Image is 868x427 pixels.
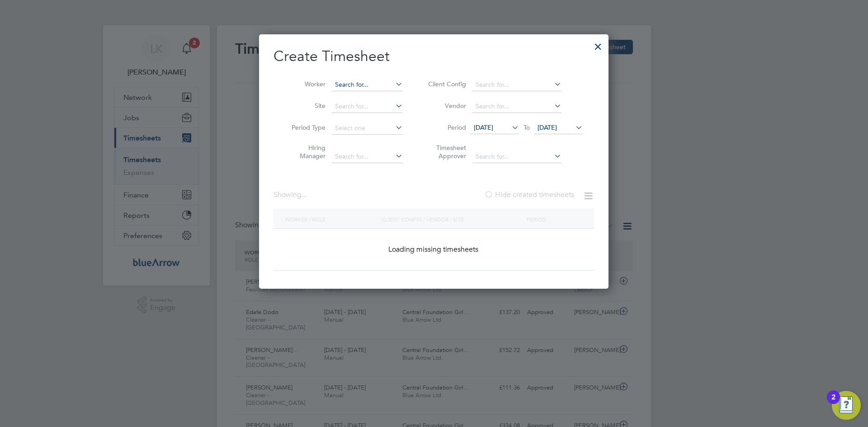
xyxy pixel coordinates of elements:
input: Search for... [472,79,561,91]
div: 2 [831,397,835,409]
label: Site [285,102,325,110]
label: Hiring Manager [285,144,325,160]
span: [DATE] [474,123,493,131]
span: [DATE] [538,123,557,131]
label: Period [425,123,466,131]
input: Search for... [332,150,403,163]
span: ... [302,190,307,199]
input: Search for... [472,150,561,163]
h2: Create Timesheet [274,47,594,66]
label: Hide created timesheets [484,190,574,199]
label: Vendor [425,102,466,110]
label: Period Type [285,123,325,131]
label: Worker [285,80,325,88]
input: Search for... [472,100,561,113]
button: Open Resource Center, 2 new notifications [832,391,861,420]
label: Timesheet Approver [425,144,466,160]
div: Showing [274,190,309,200]
input: Search for... [332,100,403,113]
span: To [521,122,533,133]
input: Search for... [332,79,403,91]
label: Client Config [425,80,466,88]
input: Select one [332,122,403,135]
